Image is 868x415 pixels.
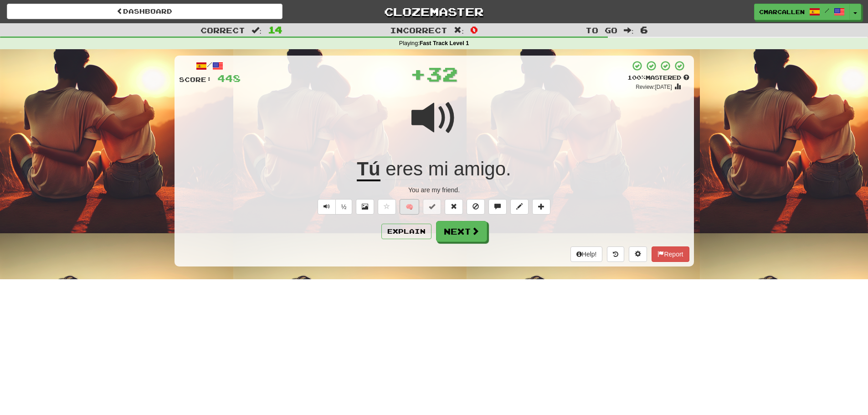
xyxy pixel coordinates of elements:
[586,26,617,35] span: To go
[754,4,850,20] a: cmarcallen /
[318,199,336,215] button: Play sentence audio (ctl+space)
[378,199,396,215] button: Favorite sentence (alt+f)
[627,74,646,81] span: 100 %
[640,24,648,35] span: 6
[445,199,463,215] button: Reset to 0% Mastered (alt+r)
[179,60,241,72] div: /
[296,4,572,20] a: Clozemaster
[357,158,380,181] u: Tú
[381,224,431,239] button: Explain
[624,26,634,34] span: :
[7,4,282,19] a: Dashboard
[488,199,507,215] button: Discuss sentence (alt+u)
[385,158,423,180] span: eres
[532,199,550,215] button: Add to collection (alt+a)
[470,24,478,35] span: 0
[390,26,447,35] span: Incorrect
[428,158,448,180] span: mi
[636,84,672,90] small: Review: [DATE]
[759,8,805,16] span: cmarcallen
[200,26,245,35] span: Correct
[380,158,511,180] span: .
[356,199,374,215] button: Show image (alt+x)
[467,199,485,215] button: Ignore sentence (alt+i)
[607,246,624,262] button: Round history (alt+y)
[410,60,426,87] span: +
[426,62,458,85] span: 32
[400,199,419,215] button: 🧠
[423,199,441,215] button: Set this sentence to 100% Mastered (alt+m)
[825,7,829,14] span: /
[335,199,353,215] button: ½
[627,74,689,82] div: Mastered
[179,76,212,83] span: Score:
[454,26,464,34] span: :
[436,221,487,242] button: Next
[510,199,529,215] button: Edit sentence (alt+d)
[179,185,689,195] div: You are my friend.
[570,246,603,262] button: Help!
[316,199,353,215] div: Text-to-speech controls
[454,158,506,180] span: amigo
[268,24,282,35] span: 14
[252,26,262,34] span: :
[652,246,689,262] button: Report
[217,72,241,84] span: 448
[420,40,469,46] strong: Fast Track Level 1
